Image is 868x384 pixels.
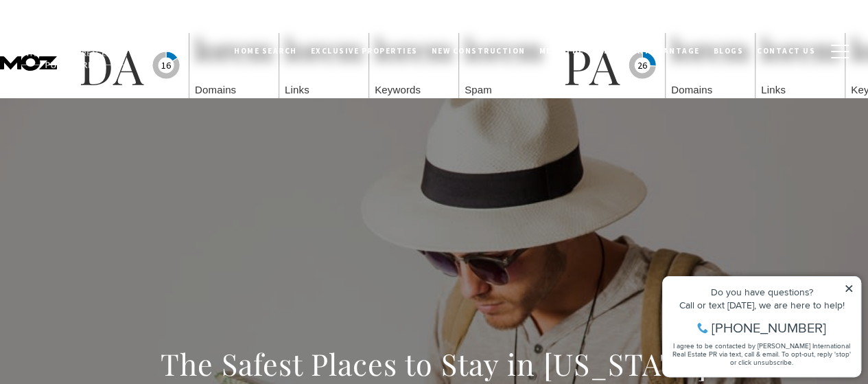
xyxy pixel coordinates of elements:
[707,34,751,68] a: Blogs
[285,82,363,98] p: Links
[432,46,526,56] span: New Construction
[375,82,453,98] p: Keywords
[56,65,171,78] span: [PHONE_NUMBER]
[14,31,198,41] div: Do you have questions?
[618,34,707,68] a: Our Advantage
[17,84,196,111] span: I agree to be contacted by [PERSON_NAME] International Real Estate PR via text, call & email. To ...
[161,345,707,383] h1: The Safest Places to Stay in [US_STATE]
[304,34,425,68] a: Exclusive Properties
[532,34,618,68] a: Meet the Team
[624,46,700,56] span: Our Advantage
[79,39,183,92] div: Predicts a root domain's ranking potential relative to the domains in our index.
[10,34,138,69] img: Christie's International Real Estate black text logo
[714,46,744,56] span: Blogs
[563,39,620,92] h1: PA
[563,39,659,92] div: Predicts a page's ranking potential in search engines based on an algorithm of link metrics.
[14,44,198,54] div: Call or text [DATE], we are here to help!
[227,34,304,68] a: Home Search
[79,39,143,92] h1: DA
[822,32,858,71] button: button
[671,82,749,98] p: Domains
[757,46,815,56] span: Contact Us
[195,82,273,98] p: Domains
[465,82,543,98] p: Spam
[425,34,532,68] a: New Construction
[311,46,418,56] span: Exclusive Properties
[761,82,839,98] p: Links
